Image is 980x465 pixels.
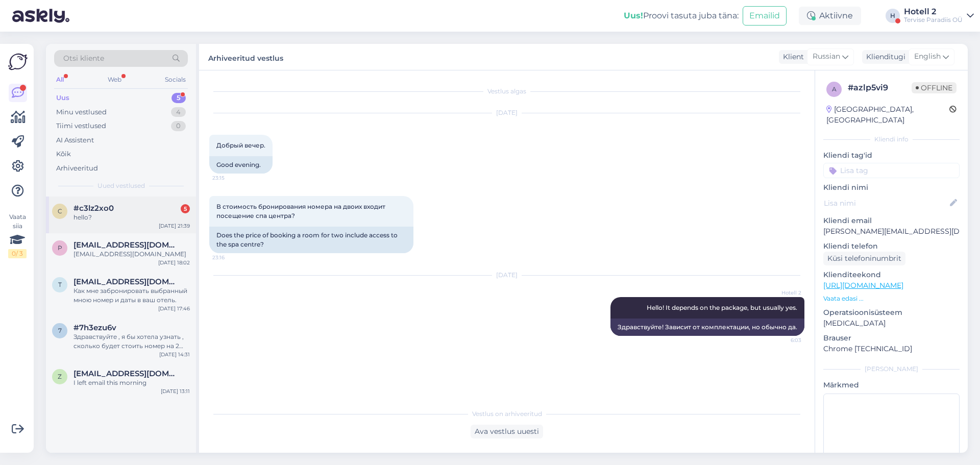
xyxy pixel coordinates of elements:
[161,387,190,395] div: [DATE] 13:11
[823,281,903,290] a: [URL][DOMAIN_NAME]
[823,270,960,280] p: Klienditeekond
[181,204,190,213] div: 5
[106,73,124,86] div: Web
[624,10,739,22] div: Proovi tasuta juba täna:
[912,82,957,93] span: Offline
[823,150,960,161] p: Kliendi tag'id
[862,52,905,62] div: Klienditugi
[58,244,62,252] span: p
[647,304,797,311] span: Hello! It depends on the package, but usually yes.
[904,16,963,24] div: Tervise Paradiis OÜ
[886,9,900,23] div: H
[472,409,542,419] span: Vestlus on arhiveeritud
[73,323,116,332] span: #7h3ezu6v
[73,378,190,387] div: I left email this morning
[216,141,265,149] span: Добрый вечер.
[56,93,69,103] div: Uus
[848,82,912,94] div: # azlp5vi9
[823,226,960,237] p: [PERSON_NAME][EMAIL_ADDRESS][DOMAIN_NAME]
[209,156,273,174] div: Good evening.
[56,163,98,174] div: Arhiveeritud
[58,327,62,334] span: 7
[163,73,188,86] div: Socials
[823,307,960,318] p: Operatsioonisüsteem
[58,373,62,380] span: z
[832,85,837,93] span: a
[8,249,27,258] div: 0 / 3
[209,87,804,96] div: Vestlus algas
[624,11,643,20] b: Uus!
[823,182,960,193] p: Kliendi nimi
[813,51,840,62] span: Russian
[73,332,190,351] div: Здравствуйте , я бы хотела узнать , сколько будет стоить номер на 2 человек на 2 ночи на 02.09- 0...
[824,198,948,209] input: Lisa nimi
[610,319,804,336] div: Здравствуйте! Зависит от комплектации, но обычно да.
[212,254,251,261] span: 23:16
[56,121,106,131] div: Tiimi vestlused
[904,8,974,24] a: Hotell 2Tervise Paradiis OÜ
[216,203,387,219] span: В стоимость бронирования номера на двоих входит посещение спа центра?
[209,271,804,280] div: [DATE]
[763,336,801,344] span: 6:03
[823,333,960,344] p: Brauser
[8,212,27,258] div: Vaata siia
[56,149,71,159] div: Kõik
[58,281,62,288] span: t
[8,52,28,71] img: Askly Logo
[171,121,186,131] div: 0
[171,107,186,117] div: 4
[63,53,104,64] span: Otsi kliente
[763,289,801,297] span: Hotell 2
[73,277,180,286] span: tanja142@inbox.lv
[209,108,804,117] div: [DATE]
[823,252,905,265] div: Küsi telefoninumbrit
[56,107,107,117] div: Minu vestlused
[73,213,190,222] div: hello?
[743,6,787,26] button: Emailid
[73,369,180,378] span: z-e-w-a@inbox.lv
[823,344,960,354] p: Chrome [TECHNICAL_ID]
[823,380,960,390] p: Märkmed
[208,50,283,64] label: Arhiveeritud vestlus
[58,207,62,215] span: c
[823,215,960,226] p: Kliendi email
[799,7,861,25] div: Aktiivne
[823,364,960,374] div: [PERSON_NAME]
[73,240,180,250] span: plejada@list.ru
[209,227,413,253] div: Does the price of booking a room for two include access to the spa centre?
[904,8,963,16] div: Hotell 2
[159,351,190,358] div: [DATE] 14:31
[73,286,190,305] div: Как мне забронировать выбранный мною номер и даты в ваш отель.
[823,318,960,329] p: [MEDICAL_DATA]
[54,73,66,86] div: All
[73,204,114,213] span: #c3lz2xo0
[826,104,949,126] div: [GEOGRAPHIC_DATA], [GEOGRAPHIC_DATA]
[779,52,804,62] div: Klient
[823,135,960,144] div: Kliendi info
[471,425,543,438] div: Ava vestlus uuesti
[56,135,94,145] div: AI Assistent
[158,259,190,266] div: [DATE] 18:02
[914,51,941,62] span: English
[823,241,960,252] p: Kliendi telefon
[73,250,190,259] div: [EMAIL_ADDRESS][DOMAIN_NAME]
[212,174,251,182] span: 23:15
[158,305,190,312] div: [DATE] 17:46
[171,93,186,103] div: 5
[823,163,960,178] input: Lisa tag
[159,222,190,230] div: [DATE] 21:39
[97,181,145,190] span: Uued vestlused
[823,294,960,303] p: Vaata edasi ...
